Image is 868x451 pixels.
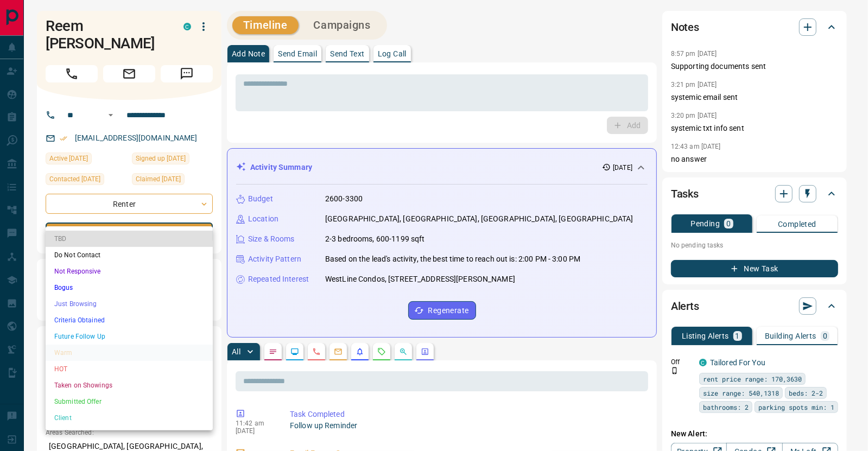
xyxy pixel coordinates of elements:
li: Just Browsing [46,296,213,312]
li: Bogus [46,280,213,296]
li: Do Not Contact [46,247,213,263]
li: Taken on Showings [46,377,213,393]
li: Submitted Offer [46,393,213,410]
li: Client [46,410,213,426]
li: Not Responsive [46,263,213,280]
li: Criteria Obtained [46,312,213,328]
li: TBD [46,231,213,247]
li: HOT [46,361,213,377]
li: Future Follow Up [46,328,213,345]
